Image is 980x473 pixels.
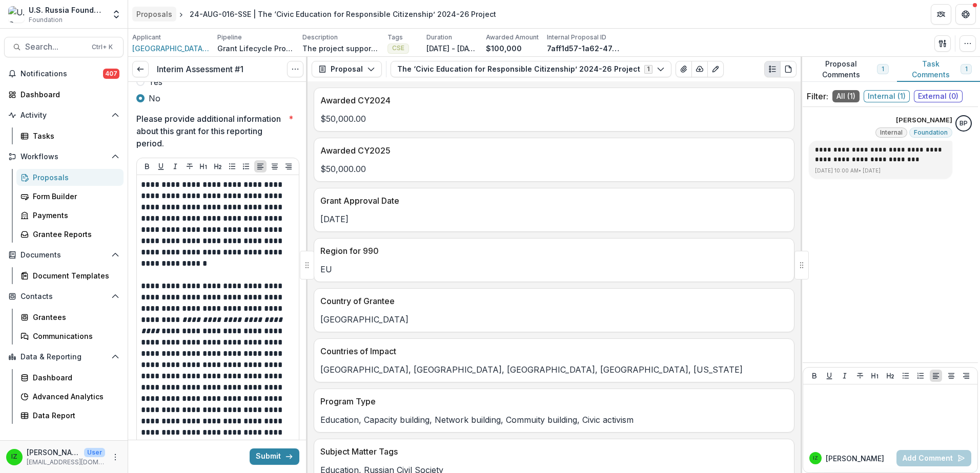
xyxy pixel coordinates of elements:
button: Open Activity [4,107,124,123]
button: Open Data & Reporting [4,349,124,365]
p: Awarded CY2024 [320,94,784,106]
a: Proposals [132,7,176,21]
span: Search... [25,42,86,52]
p: [DATE] 10:00 AM • [DATE] [815,167,946,175]
p: [PERSON_NAME] [826,453,884,464]
p: EU [320,263,788,275]
span: No [149,92,160,104]
span: 407 [103,69,119,79]
span: Internal ( 1 ) [864,90,910,102]
div: Bennett P [959,120,968,127]
span: Foundation [914,129,948,136]
p: Filter: [807,90,828,102]
div: Grantee Reports [33,229,115,240]
span: Foundation [29,15,63,25]
div: Grantees [33,312,115,322]
button: Ordered List [914,370,927,382]
span: 1 [965,66,967,73]
button: Bullet List [900,370,912,382]
a: [GEOGRAPHIC_DATA] in [GEOGRAPHIC_DATA] [132,43,209,54]
button: Bold [808,370,821,382]
div: 24-AUG-016-SSE | The ‘Civic Education for Responsible Citizenship’ 2024-26 Project [190,9,496,19]
div: U.S. Russia Foundation [29,5,105,15]
p: Country of Grantee [320,295,784,307]
div: Proposals [33,172,115,183]
p: [EMAIL_ADDRESS][DOMAIN_NAME] [27,458,105,467]
p: Grant Lifecycle Process [217,43,294,54]
button: Strike [854,370,866,382]
button: Add Comment [896,450,971,466]
button: Partners [931,4,951,25]
button: Heading 2 [212,160,224,173]
a: Proposals [16,169,124,186]
p: [PERSON_NAME] [896,115,952,125]
a: Data Report [16,407,124,424]
span: Contacts [21,292,107,301]
p: The project supports the School of Civic Education founded by [PERSON_NAME] which provides high-q... [302,43,379,54]
p: Pipeline [217,33,242,42]
span: Data & Reporting [21,353,107,361]
p: Tags [387,33,403,42]
p: Duration [426,33,452,42]
p: $100,000 [486,43,522,54]
p: Please provide additional information about this grant for this reporting period. [136,113,284,149]
p: Grant Approval Date [320,195,784,207]
p: 7aff1d57-1a62-4743-b357-f27f93709e7e [547,43,624,54]
p: $50,000.00 [320,163,788,175]
button: Plaintext view [764,61,781,77]
div: Igor Zevelev [813,456,818,461]
span: 1 [882,66,884,73]
p: [PERSON_NAME] [27,447,80,458]
a: Grantees [16,309,124,326]
p: Region for 990 [320,245,784,257]
p: Description [302,33,338,42]
button: Strike [183,160,196,173]
button: Align Right [282,160,295,173]
div: Advanced Analytics [33,391,115,402]
button: Proposal [312,61,382,77]
button: Ordered List [240,160,252,173]
div: Ctrl + K [90,41,115,53]
a: Tasks [16,127,124,144]
button: Align Left [254,160,267,173]
button: Open entity switcher [109,4,124,25]
button: Align Center [269,160,281,173]
div: Form Builder [33,191,115,202]
div: Data Report [33,410,115,421]
button: Task Comments [897,57,980,82]
button: Underline [823,370,835,382]
button: Heading 2 [884,370,896,382]
button: Get Help [955,4,976,25]
button: Bold [141,160,153,173]
p: Subject Matter Tags [320,445,784,458]
span: Documents [21,251,107,260]
button: Underline [155,160,167,173]
span: Notifications [21,70,103,78]
button: PDF view [780,61,797,77]
button: Proposal Comments [801,57,897,82]
p: [DATE] - [DATE] [426,43,478,54]
span: Yes [149,76,162,88]
span: External ( 0 ) [914,90,963,102]
p: [DATE] [320,213,788,225]
a: Dashboard [4,86,124,103]
button: Open Workflows [4,148,124,165]
div: Igor Zevelev [11,454,17,460]
a: Payments [16,207,124,224]
button: Search... [4,37,124,57]
a: Advanced Analytics [16,388,124,405]
p: [GEOGRAPHIC_DATA] [320,313,788,326]
button: Notifications407 [4,66,124,82]
a: Form Builder [16,188,124,205]
button: More [109,451,121,463]
p: Awarded CY2025 [320,144,784,157]
button: Open Documents [4,247,124,263]
button: Options [287,61,303,77]
button: Align Center [945,370,957,382]
span: CSE [392,45,404,52]
p: Awarded Amount [486,33,539,42]
div: Communications [33,331,115,341]
img: U.S. Russia Foundation [8,6,25,23]
div: Dashboard [33,372,115,383]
